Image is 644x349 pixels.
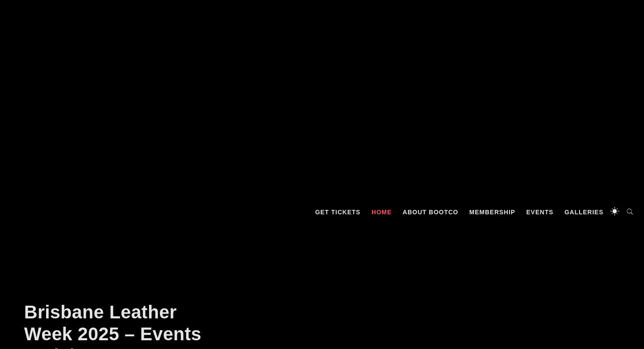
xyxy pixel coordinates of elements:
[398,199,463,225] a: About BootCo
[560,199,608,225] a: Galleries
[465,199,520,225] a: Membership
[311,199,365,225] a: GET TICKETS
[522,199,558,225] a: Events
[367,199,396,225] a: Home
